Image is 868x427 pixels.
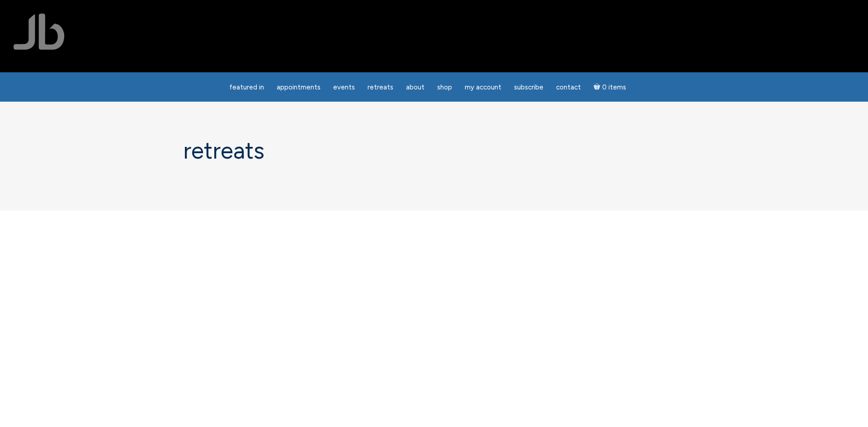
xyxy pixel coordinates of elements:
i: Cart [594,83,602,91]
span: Events [333,83,355,91]
a: About [401,79,430,96]
a: Appointments [271,79,326,96]
h1: Retreats [183,138,685,164]
a: Retreats [362,79,399,96]
span: About [406,83,425,91]
a: Cart0 items [588,78,632,96]
a: featured in [224,79,269,96]
a: Events [328,79,360,96]
a: My Account [459,79,507,96]
span: Shop [437,83,452,91]
span: Appointments [277,83,321,91]
span: My Account [465,83,501,91]
span: Contact [556,83,581,91]
a: Subscribe [509,79,549,96]
span: featured in [229,83,264,91]
span: Subscribe [514,83,543,91]
a: Shop [432,79,458,96]
a: Contact [551,79,586,96]
span: Retreats [368,83,393,91]
img: Jamie Butler. The Everyday Medium [14,14,65,50]
span: 0 items [602,84,626,91]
